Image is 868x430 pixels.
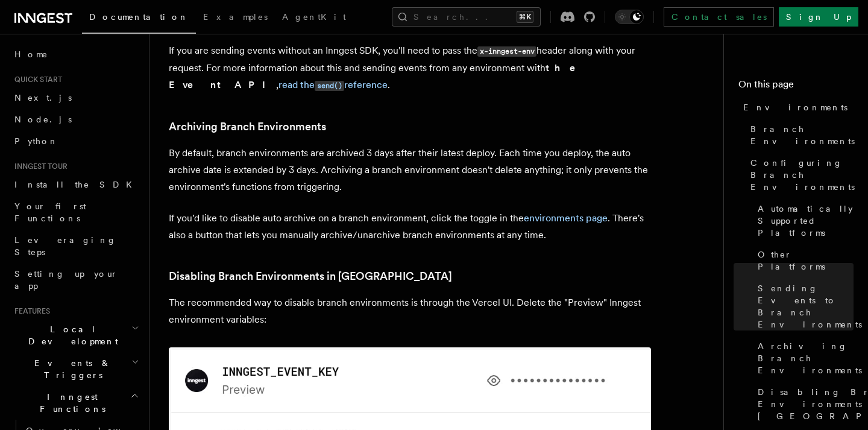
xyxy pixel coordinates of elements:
[10,229,142,263] a: Leveraging Steps
[169,145,651,195] p: By default, branch environments are archived 3 days after their latest deploy. Each time you depl...
[517,11,533,23] kbd: ⌘K
[753,277,854,335] a: Sending Events to Branch Environments
[758,203,854,239] span: Automatically Supported Platforms
[82,4,196,34] a: Documentation
[738,77,854,96] h4: On this page
[758,340,862,376] span: Archiving Branch Environments
[746,118,854,152] a: Branch Environments
[615,10,644,24] button: Toggle dark mode
[10,357,131,381] span: Events & Triggers
[14,201,86,223] span: Your first Functions
[10,195,142,229] a: Your first Functions
[282,12,346,22] span: AgentKit
[750,157,855,193] span: Configuring Branch Environments
[10,263,142,297] a: Setting up your app
[10,75,62,84] span: Quick start
[753,335,854,381] a: Archiving Branch Environments
[203,12,268,22] span: Examples
[779,7,858,27] a: Sign Up
[278,79,388,90] a: read thesend()reference
[10,318,142,352] button: Local Development
[477,46,536,57] code: x-inngest-env
[758,248,854,273] span: Other Platforms
[10,162,68,171] span: Inngest tour
[196,4,275,33] a: Examples
[14,93,72,103] span: Next.js
[10,306,50,316] span: Features
[10,130,142,152] a: Python
[14,180,139,189] span: Install the SDK
[89,12,189,22] span: Documentation
[10,109,142,130] a: Node.js
[753,381,854,427] a: Disabling Branch Environments in [GEOGRAPHIC_DATA]
[753,244,854,277] a: Other Platforms
[10,43,142,65] a: Home
[753,198,854,244] a: Automatically Supported Platforms
[10,391,130,415] span: Inngest Functions
[169,42,651,94] p: If you are sending events without an Inngest SDK, you'll need to pass the header along with your ...
[758,282,862,330] span: Sending Events to Branch Environments
[169,268,452,285] a: Disabling Branch Environments in [GEOGRAPHIC_DATA]
[10,87,142,109] a: Next.js
[524,212,608,224] a: environments page
[10,174,142,195] a: Install the SDK
[275,4,353,33] a: AgentKit
[10,386,142,420] button: Inngest Functions
[14,115,72,124] span: Node.js
[10,352,142,386] button: Events & Triggers
[14,235,116,257] span: Leveraging Steps
[750,123,855,147] span: Branch Environments
[315,81,344,91] code: send()
[14,269,118,291] span: Setting up your app
[10,323,131,347] span: Local Development
[392,7,541,27] button: Search...⌘K
[664,7,774,27] a: Contact sales
[738,96,854,118] a: Environments
[746,152,854,198] a: Configuring Branch Environments
[14,48,48,60] span: Home
[14,136,58,146] span: Python
[169,118,326,135] a: Archiving Branch Environments
[169,210,651,244] p: If you'd like to disable auto archive on a branch environment, click the toggle in the . There's ...
[743,101,848,113] span: Environments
